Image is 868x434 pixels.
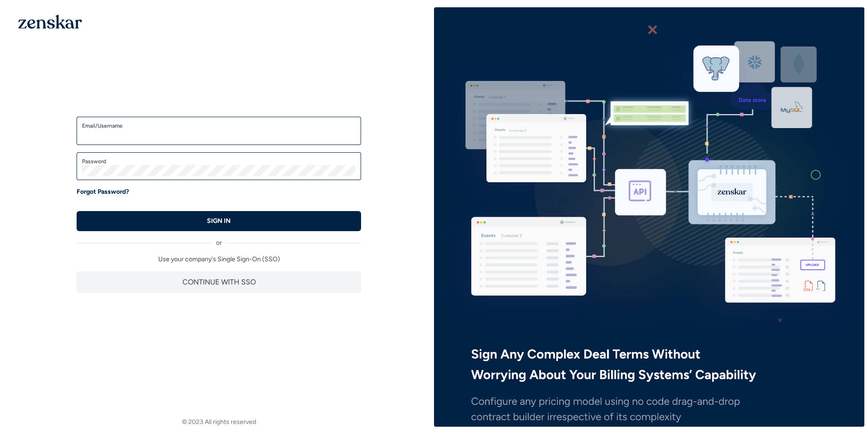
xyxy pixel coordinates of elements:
[77,211,361,231] button: SIGN IN
[77,231,361,248] div: or
[82,158,356,165] label: Password
[18,15,82,29] img: 1OGAJ2xQqyY4LXKgY66KYq0eOWRCkrZdAb3gUhuVAqdWPZE9SRJmCz+oDMSn4zDLXe31Ii730ItAGKgCKgCCgCikA4Av8PJUP...
[82,122,356,129] label: Email/Username
[4,418,434,427] footer: © 2023 All rights reserved
[207,217,231,226] p: SIGN IN
[77,271,361,293] button: CONTINUE WITH SSO
[77,255,361,264] p: Use your company's Single Sign-On (SSO)
[77,187,129,196] a: Forgot Password?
